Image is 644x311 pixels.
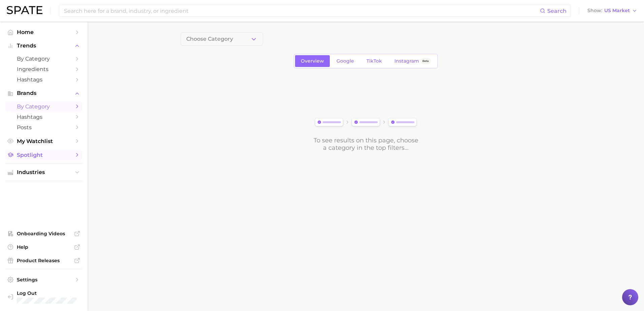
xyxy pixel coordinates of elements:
a: TikTok [361,55,388,67]
img: SPATE [7,6,42,14]
span: My Watchlist [17,138,71,144]
span: Google [336,58,354,64]
a: by Category [5,54,82,64]
a: Spotlight [5,150,82,160]
span: Help [17,244,71,250]
button: ShowUS Market [586,6,639,15]
span: Industries [17,169,71,175]
a: by Category [5,101,82,112]
span: Search [547,8,567,14]
a: Hashtags [5,112,82,122]
a: Log out. Currently logged in with e-mail christine.kappner@mane.com. [5,288,82,306]
span: Ingredients [17,66,71,72]
span: by Category [17,56,71,62]
input: Search here for a brand, industry, or ingredient [63,5,540,16]
a: Hashtags [5,74,82,85]
span: Trends [17,43,71,49]
button: Brands [5,88,82,98]
span: Product Releases [17,257,71,264]
a: Google [331,55,360,67]
span: Posts [17,124,71,131]
span: Log Out [17,290,88,296]
span: US Market [604,9,630,12]
span: Spotlight [17,152,71,158]
button: Choose Category [181,32,263,46]
button: Trends [5,41,82,51]
a: Posts [5,122,82,133]
a: Product Releases [5,255,82,266]
span: Settings [17,277,71,283]
span: Hashtags [17,114,71,120]
a: Overview [295,55,330,67]
span: Overview [301,58,324,64]
span: Home [17,29,71,35]
div: To see results on this page, choose a category in the top filters... [313,137,419,151]
a: Settings [5,275,82,285]
span: Show [587,9,602,12]
a: My Watchlist [5,136,82,146]
a: Help [5,242,82,252]
span: Onboarding Videos [17,231,71,237]
span: Brands [17,90,71,96]
span: by Category [17,103,71,110]
a: Ingredients [5,64,82,74]
a: Onboarding Videos [5,229,82,239]
a: InstagramBeta [389,55,437,67]
button: Industries [5,167,82,177]
span: Beta [422,58,429,64]
span: Hashtags [17,76,71,83]
span: Instagram [394,58,419,64]
span: Choose Category [186,36,233,42]
span: TikTok [366,58,382,64]
a: Home [5,27,82,37]
img: svg%3e [313,117,419,129]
